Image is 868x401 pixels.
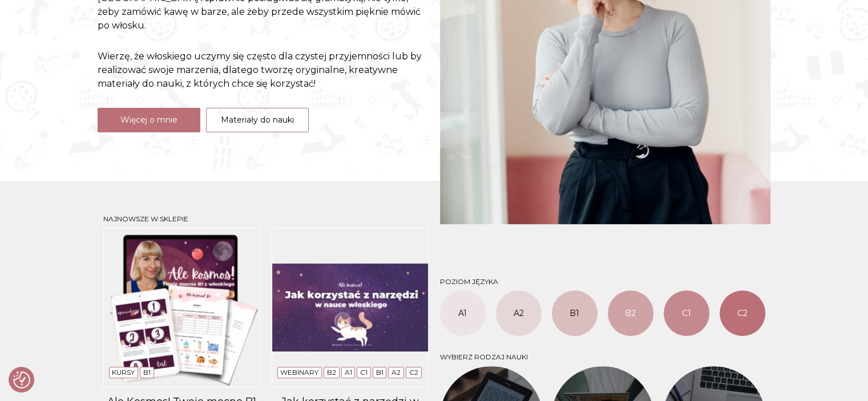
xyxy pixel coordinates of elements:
[440,278,765,286] h3: Poziom języka
[376,368,383,376] a: B1
[103,215,429,223] h3: Najnowsze w sklepie
[440,290,486,336] a: A1
[98,50,429,91] p: Wierzę, że włoskiego uczymy się często dla czystej przyjemności lub by realizować swoje marzenia,...
[391,368,401,376] a: A2
[720,290,765,336] a: C2
[280,368,318,376] a: Webinary
[608,290,653,336] a: B2
[13,371,30,388] img: Revisit consent button
[327,368,336,376] a: B2
[112,368,135,376] a: Kursy
[409,368,418,376] a: C2
[206,108,309,132] a: Materiały do nauki
[344,368,352,376] a: A1
[440,353,765,361] h3: Wybierz rodzaj nauki
[664,290,709,336] a: C1
[143,368,151,376] a: B1
[552,290,597,336] a: B1
[496,290,542,336] a: A2
[13,371,30,388] button: Preferencje co do zgód
[360,368,368,376] a: C1
[98,108,200,132] a: Więcej o mnie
